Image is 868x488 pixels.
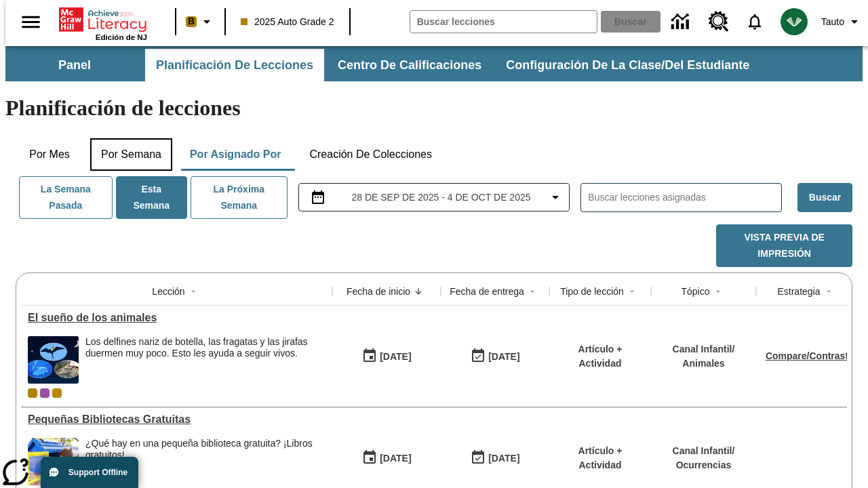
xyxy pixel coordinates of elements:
[495,49,760,81] button: Configuración de la clase/del estudiante
[357,344,416,369] button: 10/03/25: Primer día en que estuvo disponible la lección
[701,3,737,40] a: Centro de recursos, Se abrirá en una pestaña nueva.
[663,3,701,41] a: Centro de información
[466,344,524,369] button: 10/03/25: Último día en que podrá accederse la lección
[188,13,195,30] span: B
[28,312,325,324] a: El sueño de los animales, Lecciones
[179,138,292,171] button: Por asignado por
[821,15,844,29] span: Tauto
[560,285,624,298] div: Tipo de lección
[41,457,138,488] button: Support Offline
[28,336,79,384] img: Fotos de una fragata, dos delfines nariz de botella y una jirafa sobre un fondo de noche estrellada.
[28,312,325,324] div: El sueño de los animales
[506,58,749,73] span: Configuración de la clase/del estudiante
[16,138,83,171] button: Por mes
[380,348,411,365] div: [DATE]
[673,444,735,458] p: Canal Infantil /
[816,9,868,34] button: Perfil/Configuración
[624,283,640,300] button: Sort
[52,388,62,398] div: New 2025 class
[152,285,184,298] div: Lección
[710,283,726,300] button: Sort
[28,413,325,426] div: Pequeñas Bibliotecas Gratuitas
[524,283,540,300] button: Sort
[410,283,427,300] button: Sort
[304,189,564,205] button: Seleccione el intervalo de fechas opción del menú
[156,58,313,73] span: Planificación de lecciones
[298,138,443,171] button: Creación de colecciones
[40,388,50,398] div: OL 2025 Auto Grade 3
[59,5,147,41] div: Portada
[11,2,51,42] button: Abrir el menú lateral
[781,8,808,35] img: avatar image
[5,49,762,81] div: Subbarra de navegación
[338,58,481,73] span: Centro de calificaciones
[28,438,79,485] img: Un niño introduce la mano en una pequeña biblioteca gratuita llena de libros.
[737,4,772,39] a: Notificaciones
[28,413,325,426] a: Pequeñas Bibliotecas Gratuitas, Lecciones
[327,49,492,81] button: Centro de calificaciones
[673,357,735,371] p: Animales
[5,46,863,81] div: Subbarra de navegación
[145,49,324,81] button: Planificación de lecciones
[681,285,709,298] div: Tópico
[488,450,519,467] div: [DATE]
[85,438,325,461] div: ¿Qué hay en una pequeña biblioteca gratuita? ¡Libros gratuitos!
[466,445,524,471] button: 10/01/25: Último día en que podrá accederse la lección
[347,285,410,298] div: Fecha de inicio
[797,183,852,212] button: Buscar
[116,176,187,219] button: Esta semana
[673,342,735,357] p: Canal Infantil /
[673,458,735,472] p: Ocurrencias
[821,283,837,300] button: Sort
[185,283,201,300] button: Sort
[772,4,816,39] button: Escoja un nuevo avatar
[191,176,288,219] button: La próxima semana
[450,285,524,298] div: Fecha de entrega
[7,49,142,81] button: Panel
[19,176,113,219] button: La semana pasada
[410,11,597,33] input: Buscar campo
[68,468,127,477] span: Support Offline
[90,138,172,171] button: Por semana
[380,450,411,467] div: [DATE]
[96,33,147,41] span: Edición de NJ
[28,388,37,398] div: Clase actual
[556,342,644,371] p: Artículo + Actividad
[58,58,91,73] span: Panel
[85,336,325,359] div: Los delfines nariz de botella, las fragatas y las jirafas duermen muy poco. Esto les ayuda a segu...
[241,15,334,29] span: 2025 Auto Grade 2
[5,96,863,121] h1: Planificación de lecciones
[85,336,325,384] div: Los delfines nariz de botella, las fragatas y las jirafas duermen muy poco. Esto les ayuda a segu...
[357,445,416,471] button: 10/01/25: Primer día en que estuvo disponible la lección
[85,438,325,485] div: ¿Qué hay en una pequeña biblioteca gratuita? ¡Libros gratuitos!
[766,350,848,361] a: Compare/Contrast
[588,188,781,207] input: Buscar lecciones asignadas
[180,9,220,34] button: Boost El color de la clase es anaranjado claro. Cambiar el color de la clase.
[777,285,820,298] div: Estrategia
[59,6,147,33] a: Portada
[716,224,852,267] button: Vista previa de impresión
[351,190,530,205] span: 28 de sep de 2025 - 4 de oct de 2025
[556,444,644,472] p: Artículo + Actividad
[547,189,564,205] svg: Collapse Date Range Filter
[488,348,519,365] div: [DATE]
